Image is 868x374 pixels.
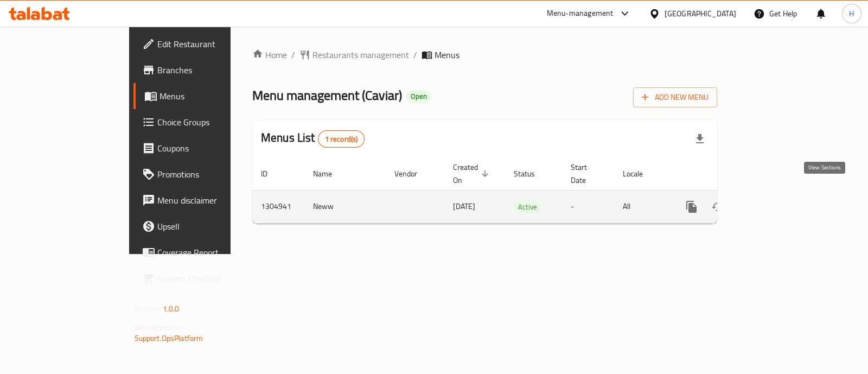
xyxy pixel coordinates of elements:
span: Edit Restaurant [157,37,265,50]
span: Vendor [394,167,431,180]
a: Restaurants management [299,48,409,61]
span: Coupons [157,142,265,155]
span: Menu management ( Caviar ) [252,83,402,107]
span: Version: [135,302,161,316]
th: Actions [670,157,792,191]
span: 1 record(s) [318,134,365,144]
span: Upsell [157,220,265,233]
a: Branches [133,57,274,83]
div: [GEOGRAPHIC_DATA] [665,8,736,20]
table: enhanced table [252,157,792,224]
span: Add New Menu [642,91,709,104]
a: Choice Groups [133,109,274,135]
span: ID [261,167,282,180]
a: Coverage Report [133,239,274,265]
a: Support.OpsPlatform [135,331,203,345]
span: Active [514,201,541,213]
nav: breadcrumb [252,48,717,61]
td: 1304941 [252,190,304,223]
span: 1.0.0 [163,302,180,316]
a: Edit Restaurant [133,31,274,57]
a: Grocery Checklist [133,265,274,291]
div: Total records count [318,130,365,148]
li: / [413,48,417,61]
span: Restaurants management [312,48,409,61]
div: Export file [687,126,713,152]
td: All [614,190,670,223]
div: Open [406,90,431,103]
span: Name [313,167,346,180]
span: Menu disclaimer [157,194,265,207]
span: Grocery Checklist [157,272,265,285]
span: Locale [623,167,657,180]
td: Neww [304,190,386,223]
span: Menus [435,48,459,61]
span: [DATE] [453,199,475,213]
span: H [849,8,854,20]
li: / [291,48,295,61]
span: Get support on: [135,320,184,334]
span: Menus [159,90,265,103]
span: Coverage Report [157,246,265,259]
a: Menus [133,83,274,109]
a: Promotions [133,161,274,187]
span: Open [406,92,431,101]
span: Status [514,167,549,180]
span: Start Date [571,161,601,187]
span: Branches [157,64,265,77]
button: Add New Menu [633,87,717,107]
h2: Menus List [261,130,365,148]
a: Coupons [133,135,274,161]
span: Promotions [157,168,265,181]
div: Menu-management [547,7,614,20]
a: Upsell [133,213,274,239]
span: Choice Groups [157,116,265,129]
a: Menu disclaimer [133,187,274,213]
td: - [562,190,614,223]
button: more [679,194,705,220]
span: Created On [453,161,492,187]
